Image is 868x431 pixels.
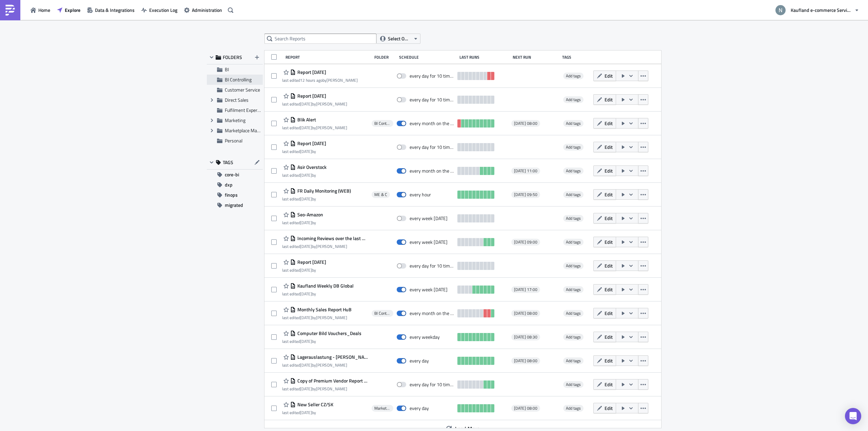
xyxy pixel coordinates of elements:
div: every week on Monday [410,287,448,293]
span: Home [38,6,50,14]
time: 2025-08-12T08:40:34Z [300,243,312,250]
time: 2025-08-21T12:38:51Z [300,124,312,131]
button: Edit [593,260,616,271]
span: BI Controlling [374,311,391,316]
div: every month on the 1st [410,168,454,174]
div: Folder [374,55,396,60]
div: every day for 10 times [410,73,454,79]
button: Edit [593,142,616,152]
span: Report 2025-08-27 [296,93,326,99]
div: last edited by [PERSON_NAME] [282,386,368,391]
span: Add tags [563,262,584,269]
span: Edit [605,310,613,317]
span: Add tags [563,168,584,174]
span: Add tags [563,120,584,127]
span: Edit [605,381,613,388]
span: Add tags [566,144,581,150]
time: 2025-07-23T10:06:47Z [300,386,312,392]
button: Edit [593,189,616,200]
span: Explore [65,6,80,14]
div: every week on Monday [410,239,448,245]
span: [DATE] 11:00 [514,168,537,174]
span: [DATE] 08:00 [514,358,537,364]
span: Add tags [563,144,584,151]
button: core-bi [207,170,263,180]
span: Add tags [563,405,584,412]
time: 2025-08-20T11:38:11Z [300,172,312,178]
span: Add tags [563,334,584,340]
span: Add tags [566,310,581,316]
div: Open Intercom Messenger [845,408,861,424]
button: Edit [593,403,616,413]
span: FOLDERS [223,54,242,60]
span: Add tags [566,405,581,411]
span: Report 2025-08-21 [296,140,326,146]
time: 2025-08-11T14:21:27Z [300,267,312,273]
span: TAGS [223,159,233,165]
span: BI Controlling [225,76,252,83]
span: Add tags [563,191,584,198]
img: Avatar [775,4,786,16]
span: Add tags [566,286,581,293]
div: last edited by [PERSON_NAME] [282,363,368,368]
span: [DATE] 08:00 [514,406,537,411]
time: 2025-08-04T07:57:52Z [300,314,312,321]
button: dxp [207,180,263,190]
span: Personal [225,137,242,144]
button: Kaufland e-commerce Services GmbH & Co. KG [771,3,863,18]
span: Blik Alert [296,117,316,123]
div: last edited by [PERSON_NAME] [282,78,358,83]
span: Edit [605,191,613,198]
span: Add tags [566,191,581,198]
span: Edit [605,405,613,412]
a: Data & Integrations [84,5,138,15]
div: last edited by [282,410,333,415]
button: Edit [593,379,616,390]
span: Edit [605,120,613,127]
span: Edit [605,167,613,174]
span: Marketplace Management [374,406,391,411]
button: Edit [593,71,616,81]
div: last edited by [282,196,351,201]
div: last edited by [PERSON_NAME] [282,315,352,320]
span: Add tags [566,334,581,340]
span: Add tags [566,96,581,103]
button: Administration [181,5,225,15]
span: Asir Overstock [296,164,327,170]
span: [DATE] 17:00 [514,287,537,292]
span: Edit [605,96,613,103]
time: 2025-08-12T10:16:04Z [300,219,312,226]
span: Add tags [563,215,584,222]
span: Add tags [566,262,581,269]
button: migrated [207,200,263,210]
time: 2025-07-24T10:00:04Z [300,338,312,345]
div: every day [410,405,429,411]
div: every month on the 1st [410,310,454,316]
span: Add tags [566,215,581,221]
span: Marketing [225,117,245,124]
div: every day for 10 times [410,144,454,150]
span: Copy of Premium Vendor Report - Direct Sales [296,378,368,384]
span: Add tags [566,168,581,174]
span: [DATE] 08:30 [514,334,537,340]
button: finops [207,190,263,200]
span: Computer Bild Vouchers_Deals [296,330,361,336]
span: Customer Service [225,86,260,93]
img: PushMetrics [5,5,16,16]
button: Edit [593,213,616,223]
span: [DATE] 09:50 [514,192,537,197]
a: Execution Log [138,5,181,15]
button: Edit [593,237,616,247]
span: Add tags [563,310,584,317]
div: every day [410,358,429,364]
div: last edited by [PERSON_NAME] [282,125,347,130]
button: Home [27,5,54,15]
span: Data & Integrations [95,6,135,14]
span: BI [225,66,229,73]
span: BI Controlling [374,121,391,126]
time: 2025-08-27T12:33:36Z [300,101,312,107]
span: Edit [605,286,613,293]
span: Edit [605,215,613,222]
